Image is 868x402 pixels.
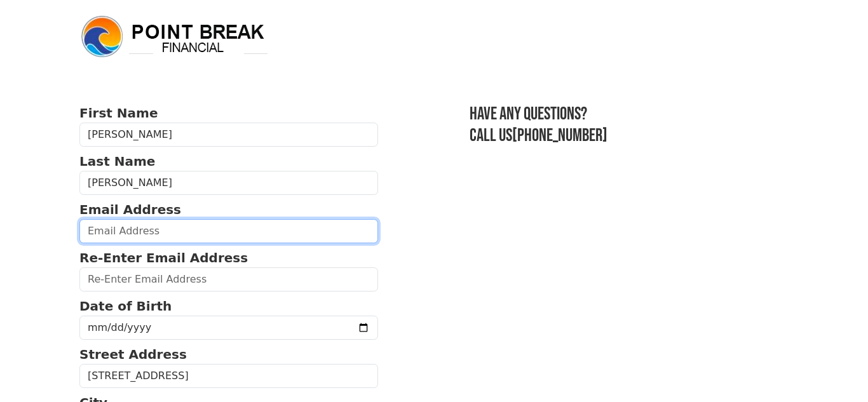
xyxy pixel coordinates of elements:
[79,298,172,314] strong: Date of Birth
[79,123,378,147] input: First Name
[512,125,607,146] a: [PHONE_NUMBER]
[79,364,378,388] input: Street Address
[79,202,181,217] strong: Email Address
[79,219,378,243] input: Email Address
[470,125,789,147] h3: Call us
[79,347,187,362] strong: Street Address
[79,105,158,121] strong: First Name
[79,250,248,265] strong: Re-Enter Email Address
[79,171,378,195] input: Last Name
[79,154,155,169] strong: Last Name
[79,267,378,291] input: Re-Enter Email Address
[79,14,270,60] img: logo.png
[470,104,789,125] h3: Have any questions?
